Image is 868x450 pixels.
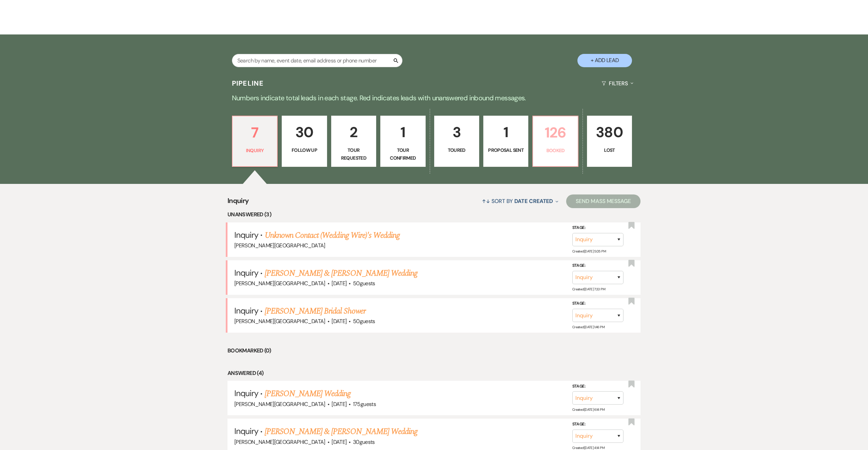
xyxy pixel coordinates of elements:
li: Unanswered (3) [227,210,641,219]
label: Stage: [572,421,623,428]
p: 1 [488,121,524,144]
a: [PERSON_NAME] & [PERSON_NAME] Wedding [265,267,417,279]
p: Follow Up [286,146,322,154]
a: 1Proposal Sent [483,116,528,167]
button: Filters [599,74,636,92]
span: 30 guests [353,438,375,446]
a: 3Toured [434,116,479,167]
p: Tour Requested [336,146,372,162]
p: Inquiry [237,147,273,154]
span: Inquiry [234,230,258,240]
span: [DATE] [332,318,347,325]
p: 3 [439,121,475,144]
span: Created: [DATE] 7:33 PM [572,287,605,291]
a: [PERSON_NAME] & [PERSON_NAME] Wedding [265,425,417,438]
h3: Pipeline [232,78,264,88]
span: [PERSON_NAME][GEOGRAPHIC_DATA] [234,318,325,325]
a: 380Lost [587,116,632,167]
span: [DATE] [332,401,347,408]
p: Proposal Sent [488,146,524,154]
a: 1Tour Confirmed [380,116,425,167]
p: Booked [537,147,573,154]
span: [DATE] [332,280,347,287]
span: [PERSON_NAME][GEOGRAPHIC_DATA] [234,438,325,446]
span: Inquiry [234,267,258,278]
p: 126 [537,121,573,144]
a: 7Inquiry [232,116,278,167]
p: 1 [385,121,421,144]
p: Tour Confirmed [385,146,421,162]
a: 126Booked [532,116,578,167]
p: 2 [336,121,372,144]
p: Numbers indicate total leads in each stage. Red indicates leads with unanswered inbound messages. [189,92,680,103]
li: Answered (4) [227,369,641,378]
span: Inquiry [227,195,249,210]
button: Sort By Date Created [479,192,561,210]
a: [PERSON_NAME] Wedding [265,388,351,400]
span: 50 guests [353,318,375,325]
span: Created: [DATE] 6:14 PM [572,407,604,412]
p: 7 [237,121,273,144]
span: Date Created [514,198,553,205]
p: Lost [591,146,628,154]
p: 380 [591,121,628,144]
span: ↑↓ [482,198,490,205]
button: Send Mass Message [566,194,641,208]
p: Toured [439,146,475,154]
span: [PERSON_NAME][GEOGRAPHIC_DATA] [234,401,325,408]
span: [DATE] [332,438,347,446]
span: Inquiry [234,426,258,436]
a: Unknown Contact (Wedding Wire)'s Wedding [265,229,400,242]
span: Created: [DATE] 4:14 PM [572,446,604,450]
span: [PERSON_NAME][GEOGRAPHIC_DATA] [234,280,325,287]
input: Search by name, event date, email address or phone number [232,54,402,67]
span: Created: [DATE] 1:46 PM [572,325,604,329]
button: + Add Lead [577,54,632,67]
span: Inquiry [234,305,258,316]
a: 2Tour Requested [331,116,376,167]
label: Stage: [572,383,623,390]
span: 175 guests [353,401,376,408]
span: Created: [DATE] 5:05 PM [572,249,606,253]
span: Inquiry [234,388,258,398]
label: Stage: [572,224,623,232]
li: Bookmarked (0) [227,346,641,355]
label: Stage: [572,262,623,270]
span: 50 guests [353,280,375,287]
a: 30Follow Up [282,116,327,167]
span: [PERSON_NAME][GEOGRAPHIC_DATA] [234,242,325,249]
a: [PERSON_NAME] Bridal Shower [265,305,366,317]
p: 30 [286,121,322,144]
label: Stage: [572,300,623,307]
